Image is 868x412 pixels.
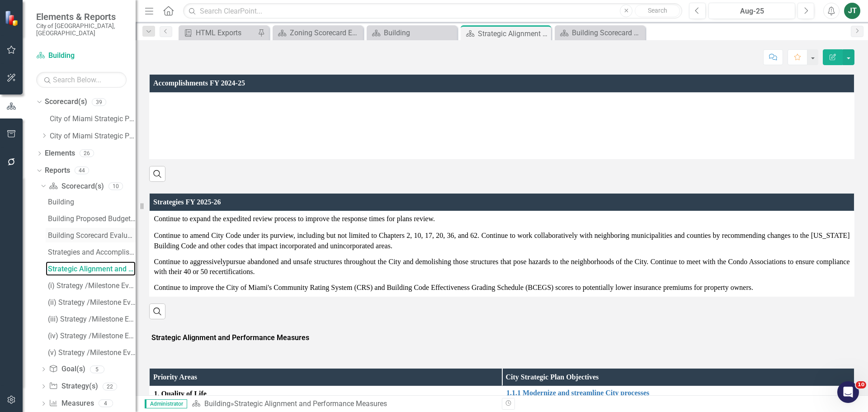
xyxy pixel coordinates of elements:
a: Strategies and Accomplishments [46,245,136,259]
td: Double-Click to Edit [150,142,854,159]
a: Scorecard(s) [49,181,104,192]
div: 5 [90,365,104,373]
a: Scorecard(s) [45,97,87,107]
div: Strategic Alignment and Performance Measures [234,399,387,408]
a: Measures [49,398,94,409]
img: ClearPoint Strategy [5,10,21,26]
small: City of [GEOGRAPHIC_DATA], [GEOGRAPHIC_DATA] [36,22,127,37]
a: Building [204,399,231,408]
div: 44 [75,166,89,174]
div: (ii) Strategy /Milestone Evaluation and Recommendation Report [48,298,136,307]
td: Double-Click to Edit [150,211,854,228]
td: Double-Click to Edit [150,126,854,142]
span: Continue to aggressively [154,258,226,265]
td: Double-Click to Edit [150,92,854,109]
div: Building [384,27,455,38]
a: 1.1.1 Modernize and streamline City processes [506,389,850,397]
span: Administrator [145,399,187,408]
td: Double-Click to Edit [150,280,854,297]
a: Strategy(s) [49,381,98,392]
iframe: Intercom live chat [837,381,859,403]
a: City of Miami Strategic Plan (NEW) [50,131,136,142]
a: City of Miami Strategic Plan [50,114,136,124]
p: pursue abandoned and unsafe structures throughout the City and demolishing those structures that ... [154,257,850,278]
div: 4 [99,400,113,407]
a: HTML Exports [181,27,255,38]
div: Strategic Alignment and Performance Measures [478,28,549,39]
div: (iv) Strategy /Milestone Evaluation and Recommendation Report [48,332,136,340]
a: Building [46,194,136,209]
a: (i) Strategy /Milestone Evaluation and Recommendation Report [46,278,136,293]
div: Zoning Scorecard Evaluation and Recommendations [290,27,361,38]
input: Search ClearPoint... [183,3,682,19]
a: Elements [45,148,75,159]
div: Building [48,198,136,206]
a: Building Scorecard Evaluation and Recommendations [557,27,643,38]
a: (iii) Strategy /Milestone Evaluation and Recommendation Report [46,312,136,326]
div: » [192,399,495,409]
div: Building Scorecard Evaluation and Recommendations [572,27,643,38]
a: Strategic Alignment and Performance Measures [46,261,136,276]
button: Aug-25 [708,3,795,19]
span: 1. Quality of Life [154,389,498,399]
div: Building Scorecard Evaluation and Recommendations [48,232,136,240]
div: (iii) Strategy /Milestone Evaluation and Recommendation Report [48,315,136,323]
a: Building Proposed Budget (Strategic Plans and Performance Measures) FY 2025-26 [46,211,136,226]
a: Zoning Scorecard Evaluation and Recommendations [275,27,361,38]
div: (v) Strategy /Milestone Evaluation and Recommendation Report [48,349,136,357]
div: Strategic Alignment and Performance Measures [48,265,136,273]
input: Search Below... [36,72,127,88]
div: (i) Strategy /Milestone Evaluation and Recommendation Report [48,282,136,290]
div: Building Proposed Budget (Strategic Plans and Performance Measures) FY 2025-26 [48,215,136,223]
a: (iv) Strategy /Milestone Evaluation and Recommendation Report [46,328,136,343]
div: Aug-25 [712,6,792,17]
a: Building [36,51,127,61]
p: Continue to expand the expedited review process to improve the response times for plans review. [154,214,850,224]
span: Search [648,7,667,14]
a: Reports [45,166,70,176]
a: (v) Strategy /Milestone Evaluation and Recommendation Report [46,345,136,360]
a: Building Scorecard Evaluation and Recommendations [46,228,136,242]
button: JT [844,3,860,19]
span: Strategic Alignment and Performance Measures [151,333,309,342]
p: Continue to improve the City of Miami's Community Rating System (CRS) and Building Code Effective... [154,283,850,293]
span: 10 [856,381,866,388]
div: Strategies and Accomplishments [48,248,136,256]
div: 22 [103,383,117,390]
div: HTML Exports [196,27,255,38]
a: (ii) Strategy /Milestone Evaluation and Recommendation Report [46,295,136,309]
td: Double-Click to Edit [150,228,854,254]
div: 26 [80,150,94,157]
div: 39 [92,98,106,106]
div: 10 [108,182,123,190]
td: Double-Click to Edit [150,254,854,280]
a: Building [369,27,455,38]
a: Goal(s) [49,364,85,374]
p: Continue to amend City Code under its purview, including but not limited to Chapters 2, 10, 17, 2... [154,231,850,251]
td: Double-Click to Edit [150,109,854,126]
span: Elements & Reports [36,11,127,22]
button: Search [635,5,680,17]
